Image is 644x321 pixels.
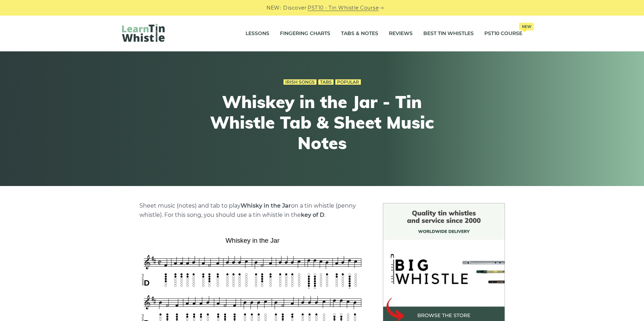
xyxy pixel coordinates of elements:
[335,79,361,85] a: Popular
[301,212,324,218] strong: key of D
[122,24,165,42] img: LearnTinWhistle.com
[246,25,269,43] a: Lessons
[423,25,474,43] a: Best Tin Whistles
[484,25,522,43] a: PST10 CourseNew
[318,79,334,85] a: Tabs
[192,92,453,153] h1: Whiskey in the Jar - Tin Whistle Tab & Sheet Music Notes
[280,25,330,43] a: Fingering Charts
[241,202,291,209] strong: Whisky in the Jar
[139,201,366,220] p: Sheet music (notes) and tab to play on a tin whistle (penny whistle). For this song, you should u...
[519,23,534,30] span: New
[341,25,378,43] a: Tabs & Notes
[284,79,317,85] a: Irish Songs
[389,25,413,43] a: Reviews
